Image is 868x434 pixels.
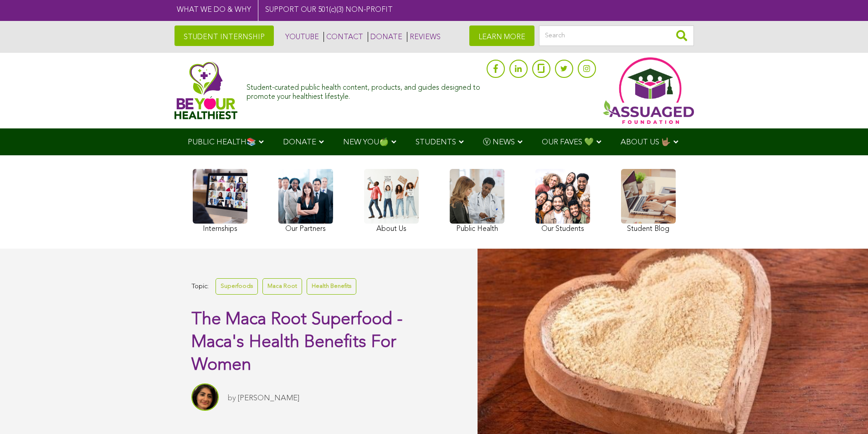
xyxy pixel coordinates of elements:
iframe: Chat Widget [822,390,868,434]
div: Student-curated public health content, products, and guides designed to promote your healthiest l... [247,79,482,101]
a: STUDENT INTERNSHIP [175,26,274,46]
a: YOUTUBE [283,32,319,42]
span: STUDENTS [416,138,456,146]
span: ABOUT US 🤟🏽 [621,138,671,146]
img: glassdoor [538,64,544,73]
span: PUBLIC HEALTH📚 [188,138,256,146]
div: Navigation Menu [175,128,694,155]
a: Superfoods [216,278,258,294]
a: Maca Root [262,278,302,294]
img: Assuaged [175,61,238,119]
a: DONATE [368,32,402,42]
span: The Maca Root Superfood - Maca's Health Benefits For Women [191,311,403,374]
a: LEARN MORE [469,26,534,46]
input: Search [539,26,694,46]
a: REVIEWS [407,32,441,42]
span: Ⓥ NEWS [483,138,515,146]
span: by [228,394,236,402]
img: Assuaged App [603,57,694,124]
img: Sitara Darvish [191,383,219,411]
span: NEW YOU🍏 [343,138,389,146]
a: Health Benefits [307,278,356,294]
span: OUR FAVES 💚 [542,138,594,146]
span: DONATE [283,138,316,146]
a: CONTACT [324,32,363,42]
span: Topic: [191,281,209,293]
a: [PERSON_NAME] [238,394,299,402]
